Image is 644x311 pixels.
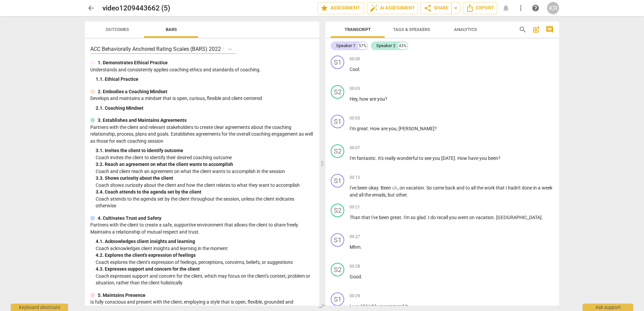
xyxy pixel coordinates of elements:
[166,27,177,32] span: Bars
[90,221,314,235] p: Partners with the client to create a safe, supportive environment that allows the client to share...
[96,252,314,259] div: 4. 2. Explores the client's expression of feelings
[90,66,314,73] p: Understands and consistently applies coaching ethics and standards of coaching.
[449,215,458,220] span: you
[350,155,357,161] span: I'm
[358,42,367,49] div: 57%
[336,42,355,49] div: Speaker 1
[96,175,314,182] div: 3. 3. Shows curiosity about the client
[417,215,426,220] span: glad
[96,168,314,175] p: Coach and client reach an agreement on what the client wants to accomplish in the session
[381,126,389,131] span: are
[378,155,385,161] span: It's
[378,185,381,191] span: .
[583,304,633,311] div: Ask support
[350,67,359,72] span: Cool
[396,192,407,198] span: other
[455,155,457,161] span: .
[389,126,396,131] span: you
[532,4,540,12] span: help
[364,192,372,198] span: the
[476,215,494,220] span: vacation
[376,155,378,161] span: .
[357,155,376,161] span: fantastic
[361,274,362,279] span: .
[432,155,441,161] span: you
[98,292,146,299] p: 5. Maintains Presence
[350,86,360,92] span: 00:03
[385,155,397,161] span: really
[350,192,359,198] span: and
[360,244,362,250] span: .
[367,2,418,14] button: AI Assessment
[96,182,314,189] p: Coach shows curiosity about the client and how the client relates to what they want to accomplish
[466,4,494,12] span: Export
[458,215,469,220] span: went
[397,155,419,161] span: wonderful
[357,96,359,102] span: ,
[96,147,314,154] div: 3. 1. Invites the client to identify outcome
[441,155,455,161] span: [DATE]
[457,155,468,161] span: How
[320,4,361,12] span: Assessment
[96,188,314,196] div: 3. 4. Coach attends to the agenda set by the client
[331,263,344,276] div: Change speaker
[370,4,415,12] span: AI Assessment
[350,234,360,240] span: 00:27
[98,215,161,222] p: 4. Cultivates Trust and Safety
[350,293,360,299] span: 00:29
[379,304,405,309] span: recommend
[317,2,364,14] button: Assessment
[542,215,543,220] span: .
[96,161,314,168] div: 3. 2. Reach an agreement on what the client wants to accomplish
[350,274,361,279] span: Good
[331,85,344,99] div: Change speaker
[350,215,361,220] span: Than
[352,304,366,309] span: would
[484,185,496,191] span: work
[452,4,460,12] span: arrow_drop_down
[546,26,554,34] span: comment
[454,27,477,32] span: Analytics
[531,24,542,35] button: Add summary
[408,304,409,309] span: .
[508,185,522,191] span: hadn't
[90,95,314,102] p: Develops and maintains a mindset that is open, curious, flexible and client-centered
[401,215,404,220] span: .
[98,88,167,95] p: 2. Embodies a Coaching Mindset
[456,185,465,191] span: and
[424,4,432,12] span: share
[430,215,437,220] span: do
[506,185,508,191] span: I
[98,117,187,124] p: 3. Establishes and Maintains Agreements
[359,67,360,72] span: .
[426,215,428,220] span: .
[397,185,399,191] span: ,
[388,192,396,198] span: but
[396,126,398,131] span: ,
[392,185,397,191] span: Filler word
[96,266,314,273] div: 4. 3. Expresses support and concern for the client
[371,215,379,220] span: I've
[386,192,388,198] span: ,
[469,215,476,220] span: on
[437,215,449,220] span: recall
[496,215,542,220] span: [GEOGRAPHIC_DATA]
[331,204,344,217] div: Change speaker
[433,185,445,191] span: came
[331,56,344,69] div: Change speaker
[96,238,314,245] div: 4. 1. Acknowledges client insights and learning
[376,42,395,49] div: Speaker 2
[424,185,426,191] span: .
[350,204,360,210] span: 00:21
[529,2,542,14] a: Help
[368,185,378,191] span: okay
[393,27,430,32] span: Tags & Speakers
[498,155,501,161] span: ?
[350,96,357,102] span: Hey
[538,185,542,191] span: a
[381,185,392,191] span: Been
[90,124,314,145] p: Partners with the client and relevant stakeholders to create clear agreements about the coaching ...
[350,145,360,151] span: 00:07
[465,185,471,191] span: to
[468,155,479,161] span: have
